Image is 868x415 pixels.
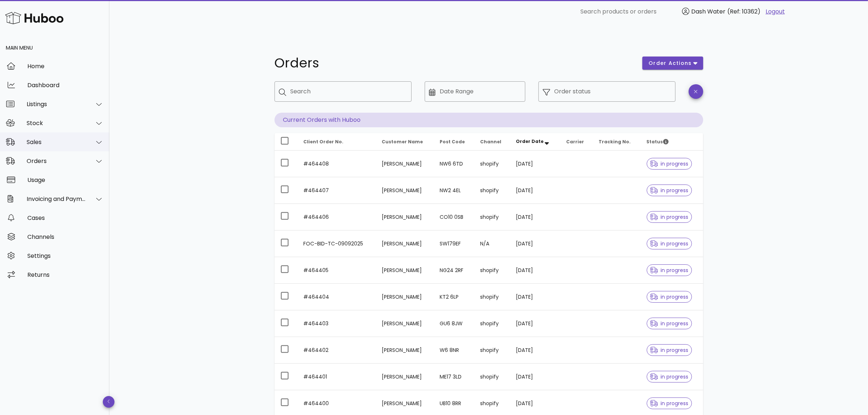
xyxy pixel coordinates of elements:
[27,101,86,108] div: Listings
[510,177,560,204] td: [DATE]
[298,151,376,177] td: #464408
[641,133,703,151] th: Status
[27,195,86,202] div: Invoicing and Payments
[510,151,560,177] td: [DATE]
[647,139,669,145] span: Status
[298,230,376,257] td: FOC-BID-TC-09092025
[382,139,423,145] span: Customer Name
[650,348,689,353] span: in progress
[474,204,510,230] td: shopify
[376,337,434,364] td: [PERSON_NAME]
[516,138,544,144] span: Order Date
[275,57,634,70] h1: Orders
[650,268,689,273] span: in progress
[510,310,560,337] td: [DATE]
[474,310,510,337] td: shopify
[376,284,434,310] td: [PERSON_NAME]
[650,374,689,379] span: in progress
[27,139,86,146] div: Sales
[510,230,560,257] td: [DATE]
[650,214,689,220] span: in progress
[474,284,510,310] td: shopify
[376,151,434,177] td: [PERSON_NAME]
[650,401,689,406] span: in progress
[650,161,689,166] span: in progress
[566,139,584,145] span: Carrier
[27,177,104,183] div: Usage
[474,337,510,364] td: shopify
[376,310,434,337] td: [PERSON_NAME]
[480,139,501,145] span: Channel
[510,337,560,364] td: [DATE]
[510,364,560,390] td: [DATE]
[510,133,560,151] th: Order Date: Sorted descending. Activate to remove sorting.
[474,151,510,177] td: shopify
[766,7,785,16] a: Logout
[27,120,86,127] div: Stock
[474,133,510,151] th: Channel
[376,364,434,390] td: [PERSON_NAME]
[27,233,104,240] div: Channels
[298,257,376,284] td: #464405
[474,364,510,390] td: shopify
[27,82,104,89] div: Dashboard
[298,133,376,151] th: Client Order No.
[376,257,434,284] td: [PERSON_NAME]
[298,337,376,364] td: #464402
[434,230,474,257] td: SW179EF
[650,188,689,193] span: in progress
[434,177,474,204] td: NW2 4EL
[434,151,474,177] td: NW6 6TD
[474,230,510,257] td: N/A
[599,139,631,145] span: Tracking No.
[510,257,560,284] td: [DATE]
[27,271,104,278] div: Returns
[434,204,474,230] td: CO10 0SB
[298,204,376,230] td: #464406
[27,214,104,221] div: Cases
[434,257,474,284] td: NG24 2RF
[275,113,703,127] p: Current Orders with Huboo
[434,364,474,390] td: ME17 3LD
[434,310,474,337] td: GU6 8JW
[727,7,760,16] span: (Ref: 10362)
[376,177,434,204] td: [PERSON_NAME]
[27,158,86,164] div: Orders
[593,133,641,151] th: Tracking No.
[510,204,560,230] td: [DATE]
[650,321,689,326] span: in progress
[650,241,689,246] span: in progress
[376,133,434,151] th: Customer Name
[298,310,376,337] td: #464403
[434,337,474,364] td: W6 8NR
[298,284,376,310] td: #464404
[510,284,560,310] td: [DATE]
[560,133,593,151] th: Carrier
[434,284,474,310] td: KT2 6LP
[376,204,434,230] td: [PERSON_NAME]
[648,59,692,67] span: order actions
[434,133,474,151] th: Post Code
[27,252,104,259] div: Settings
[298,364,376,390] td: #464401
[440,139,465,145] span: Post Code
[304,139,344,145] span: Client Order No.
[642,57,703,70] button: order actions
[691,7,725,16] span: Dash Water
[5,10,63,26] img: Huboo Logo
[298,177,376,204] td: #464407
[27,63,104,70] div: Home
[474,177,510,204] td: shopify
[474,257,510,284] td: shopify
[650,294,689,299] span: in progress
[376,230,434,257] td: [PERSON_NAME]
